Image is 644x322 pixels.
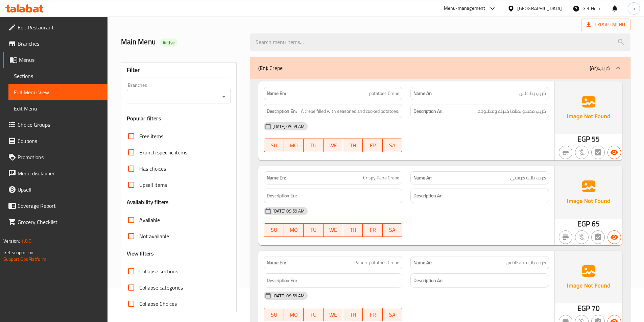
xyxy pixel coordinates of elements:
span: WE [326,310,340,320]
button: Not has choices [591,230,605,244]
span: FR [365,310,380,320]
button: Purchased item [575,230,589,244]
span: TU [306,141,320,150]
button: TU [304,223,323,237]
span: Active [160,40,177,46]
button: WE [324,223,343,237]
button: SA [383,308,402,321]
a: Menu disclaimer [3,165,108,181]
span: [DATE] 09:59 AM [270,293,307,299]
strong: Description En: [267,276,297,285]
span: Grocery Checklist [18,218,102,226]
a: Edit Menu [8,100,108,117]
button: Available [607,146,621,159]
span: WE [326,225,340,235]
button: MO [284,139,304,152]
button: WE [324,139,343,152]
strong: Name Ar: [413,259,432,266]
button: WE [324,308,343,321]
span: كريب بانيه كرسبي [510,174,546,181]
a: Menus [3,52,108,68]
button: FR [363,308,382,321]
span: EGP [577,302,590,315]
div: Menu-management [444,4,485,13]
strong: Description Ar: [413,276,443,285]
span: Version: [3,237,20,245]
button: Purchased item [575,146,589,159]
button: FR [363,223,382,237]
span: SU [267,310,281,320]
span: n [633,5,635,12]
span: TU [306,310,320,320]
strong: Name En: [267,174,286,181]
p: Crepe [258,64,283,72]
span: Upsell [18,185,102,194]
span: كريب بطاطس [519,90,546,97]
span: TH [346,141,360,150]
span: SU [267,225,281,235]
span: SA [385,141,400,150]
span: SA [385,225,400,235]
div: Filter [127,63,231,77]
span: MO [287,141,301,150]
button: MO [284,223,304,237]
span: Export Menu [587,21,625,29]
span: Coupons [18,137,102,145]
span: Get support on: [3,248,34,257]
button: SU [264,139,284,152]
span: Full Menu View [14,88,102,96]
span: potatoes Crepe [369,90,399,97]
button: Open [219,92,229,101]
span: كريب بانيه + بطاطس [506,259,546,266]
span: FR [365,225,380,235]
button: Not branch specific item [559,146,572,159]
button: TH [343,308,363,321]
span: 70 [592,302,600,315]
button: SA [383,139,402,152]
strong: Name Ar: [413,174,432,181]
span: 65 [592,217,600,230]
a: Promotions [3,149,108,165]
h3: Popular filters [127,115,231,122]
strong: Description En: [267,192,297,200]
span: 55 [592,132,600,146]
button: TH [343,223,363,237]
h3: View filters [127,250,154,257]
a: Coverage Report [3,198,108,214]
span: Pane + potatoes Crepe [354,259,399,266]
span: SA [385,310,400,320]
strong: Description Ar: [413,107,443,116]
span: Sections [14,72,102,80]
span: Export Menu [581,19,630,31]
button: TU [304,308,323,321]
strong: Name En: [267,90,286,97]
span: Not available [139,232,169,240]
span: 1.0.0 [21,237,31,245]
a: Support.OpsPlatform [3,255,46,264]
a: Sections [8,68,108,84]
span: TU [306,225,320,235]
span: Branch specific items [139,148,187,156]
button: Available [607,230,621,244]
span: Coverage Report [18,202,102,210]
span: TH [346,310,360,320]
h2: Main Menu [121,37,242,47]
span: MO [287,310,301,320]
button: Not has choices [591,146,605,159]
span: Collapse categories [139,283,183,292]
a: Branches [3,35,108,52]
h3: Availability filters [127,198,169,206]
span: [DATE] 09:59 AM [270,123,307,130]
a: Choice Groups [3,117,108,133]
span: EGP [577,217,590,230]
span: Free items [139,132,163,140]
strong: Name Ar: [413,90,432,97]
span: Crispy Pane Crepe [363,174,399,181]
a: Coupons [3,133,108,149]
span: WE [326,141,340,150]
img: Ae5nvW7+0k+MAAAAAElFTkSuQmCC [555,166,622,219]
strong: Description En: [267,107,297,116]
button: MO [284,308,304,321]
p: كريب [590,64,610,72]
span: Menu disclaimer [18,169,102,177]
